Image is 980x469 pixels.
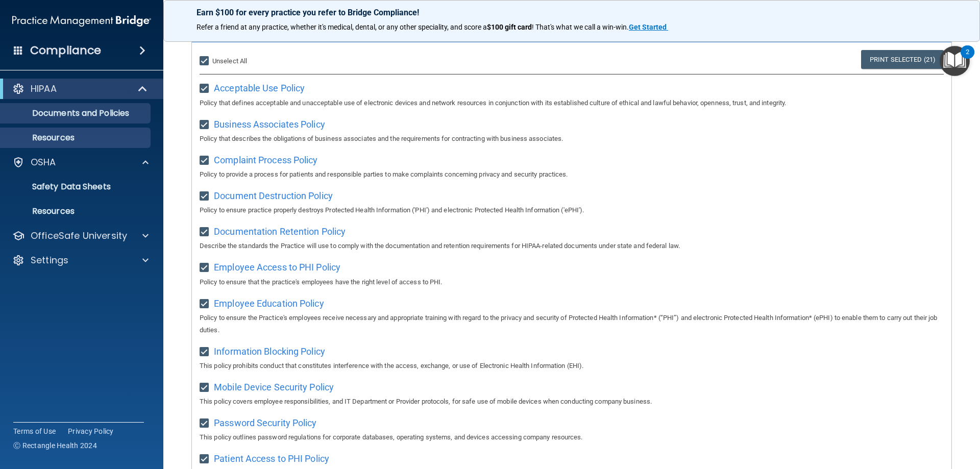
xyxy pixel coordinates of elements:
span: Employee Education Policy [214,298,324,309]
p: Earn $100 for every practice you refer to Bridge Compliance! [197,8,947,17]
a: Get Started [629,23,668,31]
p: Policy that describes the obligations of business associates and the requirements for contracting... [200,133,944,145]
p: Describe the standards the Practice will use to comply with the documentation and retention requi... [200,240,944,252]
strong: $100 gift card [487,23,532,31]
p: Policy to provide a process for patients and responsible parties to make complaints concerning pr... [200,168,944,181]
h4: Compliance [30,43,101,58]
input: Unselect All [200,57,211,65]
button: Open Resource Center, 2 new notifications [940,46,970,76]
p: Safety Data Sheets [7,182,146,192]
p: Documents and Policies [7,108,146,118]
span: Unselect All [212,57,247,65]
p: Policy to ensure that the practice's employees have the right level of access to PHI. [200,276,944,288]
p: Policy to ensure practice properly destroys Protected Health Information ('PHI') and electronic P... [200,204,944,216]
span: Patient Access to PHI Policy [214,453,329,464]
p: OfficeSafe University [31,230,127,242]
p: HIPAA [31,83,57,95]
span: Information Blocking Policy [214,346,325,357]
p: Policy that defines acceptable and unacceptable use of electronic devices and network resources i... [200,97,944,109]
span: Documentation Retention Policy [214,226,346,237]
span: Acceptable Use Policy [214,83,305,93]
span: Refer a friend at any practice, whether it's medical, dental, or any other speciality, and score a [197,23,487,31]
span: Ⓒ Rectangle Health 2024 [13,440,97,451]
span: Mobile Device Security Policy [214,382,334,392]
span: ! That's what we call a win-win. [532,23,629,31]
p: This policy outlines password regulations for corporate databases, operating systems, and devices... [200,431,944,443]
div: 2 [966,52,969,65]
p: Resources [7,133,146,143]
a: Privacy Policy [68,426,114,436]
a: Terms of Use [13,426,56,436]
span: Employee Access to PHI Policy [214,262,340,273]
a: OSHA [12,156,149,168]
span: Document Destruction Policy [214,190,333,201]
p: This policy prohibits conduct that constitutes interference with the access, exchange, or use of ... [200,360,944,372]
a: OfficeSafe University [12,230,149,242]
span: Business Associates Policy [214,119,325,130]
p: This policy covers employee responsibilities, and IT Department or Provider protocols, for safe u... [200,396,944,408]
p: OSHA [31,156,56,168]
a: HIPAA [12,83,148,95]
strong: Get Started [629,23,667,31]
a: Print Selected (21) [861,50,944,69]
img: PMB logo [12,11,151,31]
p: Resources [7,206,146,216]
span: Complaint Process Policy [214,155,317,165]
a: Settings [12,254,149,266]
span: Password Security Policy [214,417,316,428]
p: Policy to ensure the Practice's employees receive necessary and appropriate training with regard ... [200,312,944,336]
p: Settings [31,254,68,266]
